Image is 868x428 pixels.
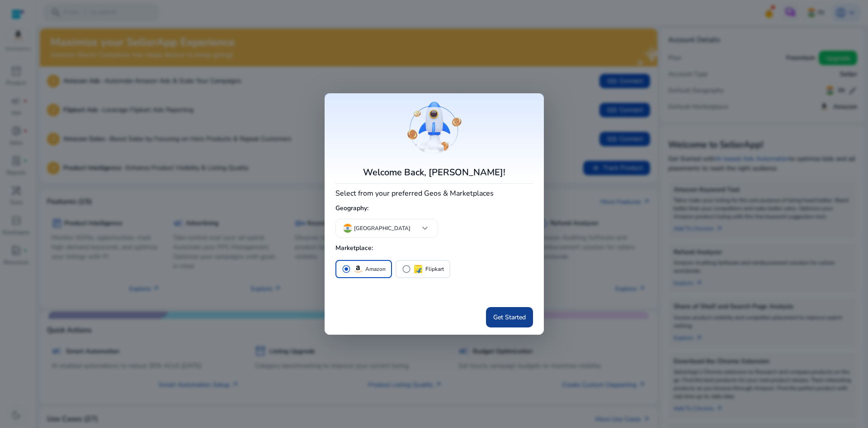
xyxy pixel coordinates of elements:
img: flipkart.svg [413,264,424,274]
img: in.svg [343,224,352,233]
p: [GEOGRAPHIC_DATA] [354,224,410,232]
button: Get Started [486,307,533,327]
h5: Geography: [335,201,533,216]
img: amazon.svg [353,264,363,274]
p: Amazon [365,264,386,274]
p: Flipkart [425,264,444,274]
span: keyboard_arrow_down [420,223,430,234]
span: radio_button_checked [342,264,351,274]
span: Get Started [493,313,526,322]
h5: Marketplace: [335,241,533,256]
span: radio_button_unchecked [402,264,411,274]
